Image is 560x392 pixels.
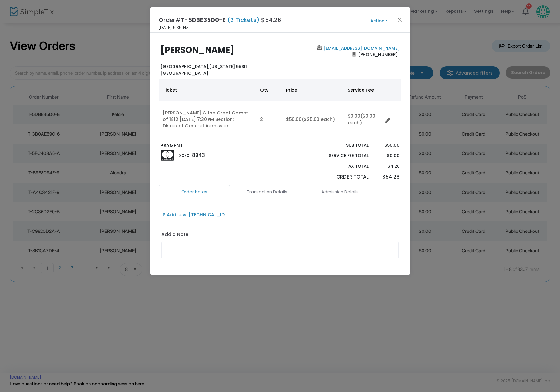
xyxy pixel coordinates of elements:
[314,142,369,148] p: Sub total
[179,153,189,158] span: XXXX
[159,101,256,137] td: [PERSON_NAME] & the Great Comet of 1812 [DATE] 7:30 PM Section: Discount General Admission
[375,142,399,148] p: $50.00
[304,185,376,199] a: Admission Details
[356,49,399,60] span: [PHONE_NUMBER]
[226,16,261,24] span: (2 Tickets)
[161,142,277,149] p: PAYMENT
[360,18,399,25] button: Action
[159,79,401,137] div: Data table
[161,64,247,76] b: [US_STATE] 55311 [GEOGRAPHIC_DATA]
[159,79,256,101] th: Ticket
[375,163,399,170] p: $4.26
[302,116,335,123] span: ($25.00 each)
[395,16,404,24] button: Close
[256,79,282,101] th: Qty
[161,44,234,56] b: [PERSON_NAME]
[232,185,303,199] a: Transaction Details
[344,79,383,101] th: Service Fee
[159,16,281,24] h4: Order# $54.26
[159,185,230,199] a: Order Notes
[314,173,369,181] p: Order Total
[375,173,399,181] p: $54.26
[344,101,383,137] td: $0.00
[348,113,375,126] span: ($0.00 each)
[322,45,399,51] a: [EMAIL_ADDRESS][DOMAIN_NAME]
[282,79,344,101] th: Price
[181,16,226,24] span: T-5DBE35D0-E
[375,152,399,159] p: $0.00
[161,64,209,70] span: [GEOGRAPHIC_DATA],
[189,152,205,159] span: -8943
[159,24,189,31] span: [DATE] 5:35 PM
[314,163,369,170] p: Tax Total
[282,101,344,137] td: $50.00
[161,211,227,218] div: IP Address: [TECHNICAL_ID]
[256,101,282,137] td: 2
[314,152,369,159] p: Service Fee Total
[161,231,188,240] label: Add a Note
